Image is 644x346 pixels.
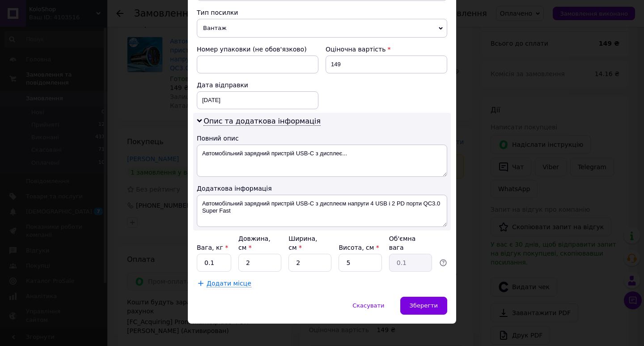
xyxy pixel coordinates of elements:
[207,280,251,287] span: Додати місце
[197,9,238,16] span: Тип посилки
[238,235,271,251] label: Довжина, см
[197,244,228,251] label: Вага, кг
[197,184,447,193] div: Додаткова інформація
[197,134,447,143] div: Повний опис
[352,302,384,309] span: Скасувати
[197,195,447,227] textarea: Автомобільний зарядний пристрій USB-C з дисплеєм напруги 4 USB і 2 PD порти QC3.0 Super Fast
[197,81,318,90] div: Дата відправки
[339,244,379,251] label: Висота, см
[197,145,447,177] textarea: Автомобільний зарядний пристрій USB-C з дисплеє...
[389,234,432,252] div: Об'ємна вага
[288,235,317,251] label: Ширина, см
[410,302,438,309] span: Зберегти
[197,45,318,54] div: Номер упаковки (не обов'язково)
[203,117,321,126] span: Опис та додаткова інформація
[326,45,447,54] div: Оціночна вартість
[197,19,447,38] span: Вантаж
